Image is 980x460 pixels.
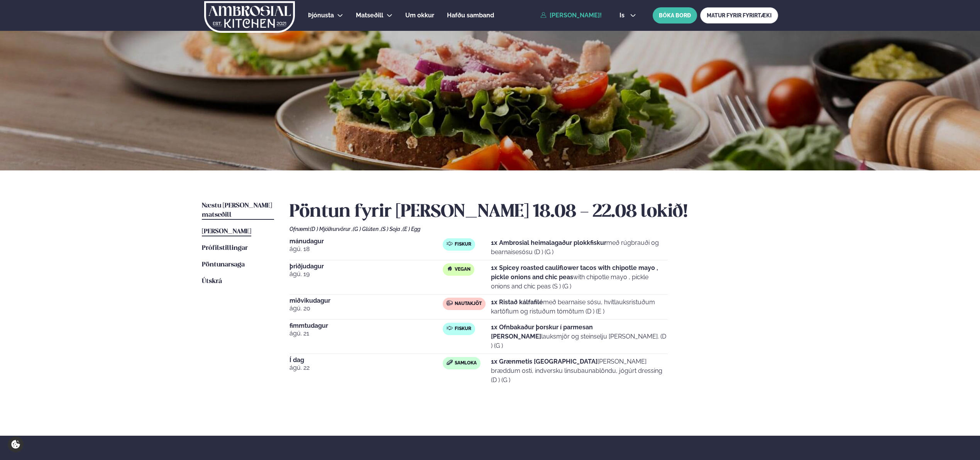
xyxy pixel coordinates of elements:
p: með bearnaise sósu, hvítlauksristuðum kartöflum og ristuðum tómötum (D ) (E ) [491,298,668,316]
a: MATUR FYRIR FYRIRTÆKI [700,7,778,24]
img: logo [203,1,296,33]
p: lauksmjör og steinselju [PERSON_NAME]. (D ) (G ) [491,323,668,350]
strong: 1x Ristað kálfafilé [491,298,543,306]
span: Prófílstillingar [202,245,248,251]
span: fimmtudagur [289,323,443,329]
a: Matseðill [356,11,383,20]
strong: 1x Ofnbakaður þorskur í parmesan [PERSON_NAME] [491,324,593,340]
a: Cookie settings [8,436,24,452]
span: (D ) Mjólkurvörur , [310,226,353,232]
span: (E ) Egg [403,226,420,232]
img: fish.svg [447,325,453,331]
span: mánudagur [289,238,443,244]
span: ágú. 20 [289,304,443,313]
h2: Pöntun fyrir [PERSON_NAME] 18.08 - 22.08 lokið! [289,201,778,223]
img: sandwich-new-16px.svg [447,360,453,365]
button: BÓKA BORÐ [653,7,697,24]
span: Í dag [289,357,443,363]
a: Næstu [PERSON_NAME] matseðill [202,201,274,220]
a: [PERSON_NAME]! [540,12,602,19]
a: Þjónusta [308,11,334,20]
strong: 1x Grænmetis [GEOGRAPHIC_DATA] [491,358,597,365]
img: fish.svg [447,241,453,247]
p: with chipotle mayo , pickle onions and chic peas (S ) (G ) [491,263,668,291]
span: ágú. 21 [289,329,443,338]
button: is [613,12,642,19]
span: [PERSON_NAME] [202,228,251,235]
span: Pöntunarsaga [202,261,245,268]
span: Útskrá [202,278,222,285]
span: ágú. 22 [289,363,443,372]
span: Samloka [455,360,477,366]
div: Ofnæmi: [289,226,778,232]
span: Um okkur [405,12,434,19]
span: Fiskur [455,241,471,248]
strong: 1x Ambrosial heimalagaður plokkfiskur [491,239,606,246]
span: Matseðill [356,12,383,19]
a: Pöntunarsaga [202,260,245,270]
a: Hafðu samband [447,11,494,20]
span: is [619,12,627,19]
img: beef.svg [447,300,453,306]
span: þriðjudagur [289,263,443,270]
span: Þjónusta [308,12,334,19]
span: Vegan [455,266,471,273]
img: Vegan.svg [447,266,453,272]
p: [PERSON_NAME] bræddum osti, indversku linsubaunablöndu, jógúrt dressing (D ) (G ) [491,357,668,385]
span: (S ) Soja , [381,226,403,232]
span: Fiskur [455,326,471,332]
strong: 1x Spicey roasted cauliflower tacos with chipotle mayo , pickle onions and chic peas [491,264,658,281]
span: miðvikudagur [289,298,443,304]
a: [PERSON_NAME] [202,227,251,236]
span: ágú. 19 [289,270,443,279]
span: ágú. 18 [289,244,443,254]
span: Nautakjöt [455,301,482,307]
span: Næstu [PERSON_NAME] matseðill [202,202,272,218]
a: Útskrá [202,277,222,286]
span: (G ) Glúten , [353,226,381,232]
a: Prófílstillingar [202,244,248,253]
p: með rúgbrauði og bearnaisesósu (D ) (G ) [491,238,668,257]
a: Um okkur [405,11,434,20]
span: Hafðu samband [447,12,494,19]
